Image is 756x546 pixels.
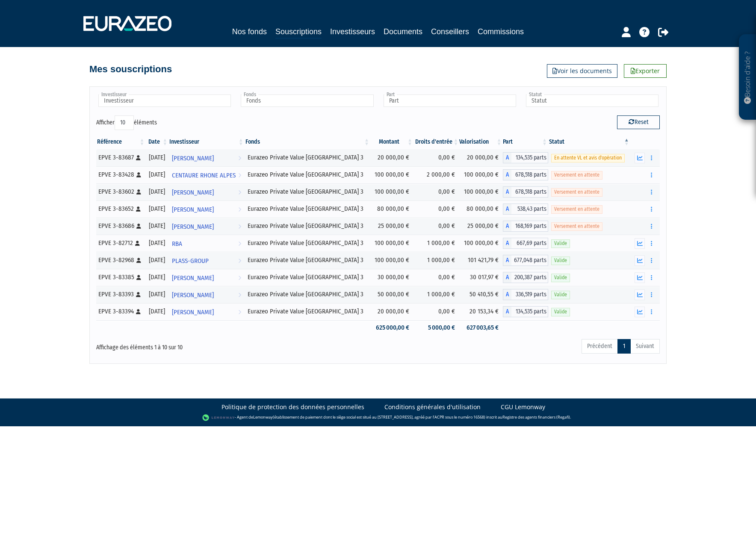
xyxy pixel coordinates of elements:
a: [PERSON_NAME] [168,269,245,286]
span: A [503,152,511,163]
td: 0,00 € [413,149,459,166]
td: 80 000,00 € [459,201,502,218]
div: [DATE] [149,170,166,179]
th: Valorisation: activer pour trier la colonne par ordre croissant [459,135,502,149]
span: A [503,289,511,300]
i: Voir l'investisseur [238,168,241,183]
span: A [503,169,511,180]
td: 0,00 € [413,303,459,320]
div: - Agent de (établissement de paiement dont le siège social est situé au [STREET_ADDRESS], agréé p... [9,413,747,422]
span: A [503,306,511,317]
p: Besoin d'aide ? [743,39,753,116]
span: Valide [551,239,570,248]
span: Versement en attente [551,188,602,196]
div: EPVE 3-83394 [98,307,143,316]
div: [DATE] [149,221,166,230]
td: 0,00 € [413,183,459,201]
i: [Français] Personne physique [136,275,141,280]
div: EPVE 3-83428 [98,170,143,179]
div: Eurazeo Private Value [GEOGRAPHIC_DATA] 3 [248,256,367,265]
div: A - Eurazeo Private Value Europe 3 [503,255,548,266]
td: 625 000,00 € [370,320,413,335]
i: [Français] Personne physique [136,207,141,212]
i: [Français] Personne physique [136,309,141,314]
a: Nos fonds [232,26,267,38]
i: Voir l'investisseur [238,270,241,286]
div: Eurazeo Private Value [GEOGRAPHIC_DATA] 3 [248,239,367,248]
td: 100 000,00 € [459,235,502,252]
td: 2 000,00 € [413,166,459,183]
span: A [503,221,511,232]
span: RBA [172,236,182,252]
span: CENTAURE RHONE ALPES [172,168,236,183]
div: [DATE] [149,204,166,213]
span: A [503,186,511,198]
td: 627 003,65 € [459,320,502,335]
td: 100 000,00 € [459,183,502,201]
div: A - Eurazeo Private Value Europe 3 [503,221,548,232]
td: 30 000,00 € [370,269,413,286]
i: Voir l'investisseur [238,185,241,201]
a: [PERSON_NAME] [168,149,245,166]
th: Montant: activer pour trier la colonne par ordre croissant [370,135,413,149]
div: EPVE 3-83686 [98,221,143,230]
select: Afficheréléments [115,115,134,130]
div: Eurazeo Private Value [GEOGRAPHIC_DATA] 3 [248,221,367,230]
div: Eurazeo Private Value [GEOGRAPHIC_DATA] 3 [248,273,367,282]
a: [PERSON_NAME] [168,303,245,320]
a: [PERSON_NAME] [168,218,245,235]
div: A - Eurazeo Private Value Europe 3 [503,186,548,198]
td: 25 000,00 € [370,218,413,235]
h4: Mes souscriptions [89,64,172,74]
td: 50 000,00 € [370,286,413,303]
div: [DATE] [149,256,166,265]
td: 30 017,97 € [459,269,502,286]
td: 100 000,00 € [370,183,413,201]
span: 538,43 parts [511,204,548,215]
td: 100 000,00 € [370,252,413,269]
a: Lemonway [253,414,273,420]
td: 5 000,00 € [413,320,459,335]
span: Valide [551,291,570,299]
th: Droits d'entrée: activer pour trier la colonne par ordre croissant [413,135,459,149]
td: 1 000,00 € [413,235,459,252]
td: 25 000,00 € [459,218,502,235]
i: Voir l'investisseur [238,287,241,303]
td: 20 000,00 € [459,149,502,166]
td: 101 421,79 € [459,252,502,269]
td: 80 000,00 € [370,201,413,218]
span: Valide [551,274,570,282]
span: 168,169 parts [511,221,548,232]
span: 678,518 parts [511,169,548,180]
span: A [503,238,511,249]
a: 1 [617,339,631,354]
div: A - Eurazeo Private Value Europe 3 [503,204,548,215]
span: [PERSON_NAME] [172,287,214,303]
div: EPVE 3-83602 [98,187,143,196]
span: 677,048 parts [511,255,548,266]
span: 336,519 parts [511,289,548,300]
div: EPVE 3-82712 [98,239,143,248]
span: [PERSON_NAME] [172,202,214,218]
span: 667,69 parts [511,238,548,249]
div: A - Eurazeo Private Value Europe 3 [503,272,548,283]
a: Souscriptions [275,26,322,39]
div: A - Eurazeo Private Value Europe 3 [503,238,548,249]
i: [Français] Personne physique [135,241,140,246]
td: 20 153,34 € [459,303,502,320]
a: Registre des agents financiers (Regafi) [502,414,570,420]
img: logo-lemonway.png [202,413,235,422]
td: 1 000,00 € [413,286,459,303]
div: Eurazeo Private Value [GEOGRAPHIC_DATA] 3 [248,187,367,196]
span: PLASS-GROUP [172,253,209,269]
img: 1732889491-logotype_eurazeo_blanc_rvb.png [83,16,171,31]
span: 134,535 parts [511,306,548,317]
td: 100 000,00 € [370,166,413,183]
div: EPVE 3-83385 [98,273,143,282]
span: A [503,204,511,215]
a: Conditions générales d'utilisation [384,403,481,411]
i: [Français] Personne physique [136,172,141,177]
span: [PERSON_NAME] [172,270,214,286]
a: Politique de protection des données personnelles [221,403,364,411]
i: Voir l'investisseur [238,236,241,252]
